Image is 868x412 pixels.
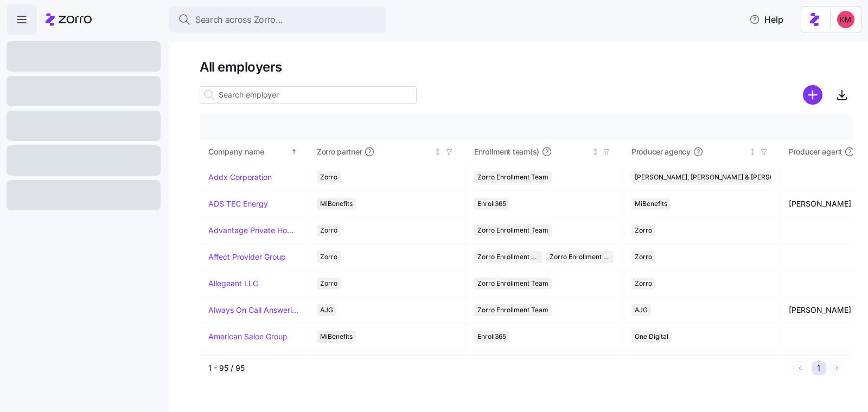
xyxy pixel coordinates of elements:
th: Producer agencyNot sorted [623,139,780,164]
th: Company nameSorted ascending [200,139,308,164]
span: Zorro Enrollment Team [477,224,548,236]
span: MiBenefits [635,198,667,210]
div: Not sorted [591,148,599,156]
a: ADS TEC Energy [208,198,268,209]
span: Enroll365 [477,331,506,343]
span: Zorro [635,224,652,236]
span: Zorro Enrollment Team [477,251,539,263]
span: [PERSON_NAME], [PERSON_NAME] & [PERSON_NAME] [635,171,803,183]
span: Producer agency [631,146,691,157]
span: MiBenefits [320,331,353,343]
span: AJG [635,304,648,316]
div: Not sorted [434,148,442,156]
span: Search across Zorro... [195,13,283,27]
div: Sorted ascending [290,148,298,156]
span: Zorro Enrollment Team [477,278,548,289]
span: Help [749,13,783,26]
button: Help [741,9,792,30]
a: Always On Call Answering Service [208,305,299,316]
input: Search employer [200,86,417,104]
div: Not sorted [749,148,756,156]
span: Zorro Enrollment Team [477,171,548,183]
span: Zorro [320,171,337,183]
button: Search across Zorro... [169,7,386,33]
th: Enrollment team(s)Not sorted [465,139,623,164]
span: Enrollment team(s) [474,146,539,157]
img: 8fbd33f679504da1795a6676107ffb9e [837,11,854,28]
span: Zorro Enrollment Team [477,304,548,316]
th: Zorro partnerNot sorted [308,139,465,164]
svg: add icon [803,85,822,105]
span: Enroll365 [477,198,506,210]
span: Producer agent [789,146,842,157]
a: Affect Provider Group [208,252,286,262]
button: Next page [830,361,844,375]
div: Company name [208,146,289,158]
span: Zorro Enrollment Experts [550,251,611,263]
span: Zorro [320,278,337,289]
span: Zorro [635,278,652,289]
button: Previous page [793,361,807,375]
a: Advantage Private Home Care [208,225,299,236]
a: American Salon Group [208,331,288,342]
span: Zorro [635,251,652,263]
h1: All employers [200,59,853,75]
a: Addx Corporation [208,172,272,183]
span: AJG [320,304,333,316]
div: 1 - 95 / 95 [208,363,789,374]
span: One Digital [635,331,668,343]
button: 1 [812,361,826,375]
span: Zorro [320,251,337,263]
span: Zorro partner [317,146,362,157]
a: Allegeant LLC [208,278,258,289]
span: Zorro [320,224,337,236]
span: MiBenefits [320,198,353,210]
